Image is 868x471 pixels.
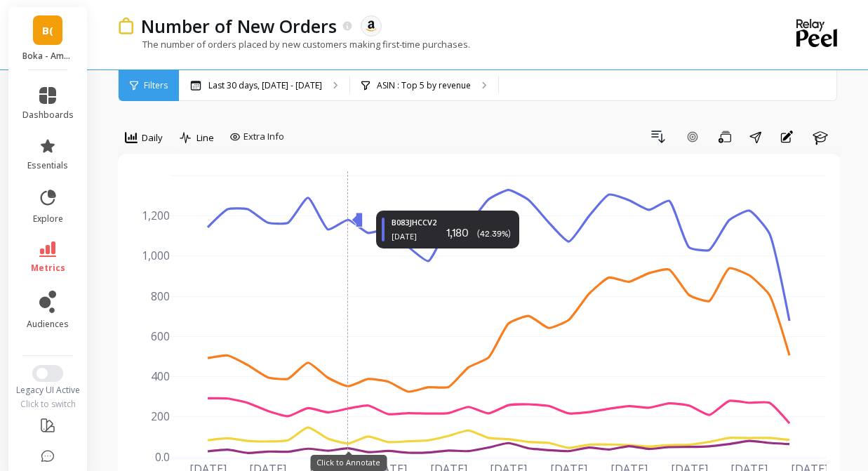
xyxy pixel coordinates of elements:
p: Boka - Amazon (Essor) [22,51,74,62]
span: essentials [27,160,68,171]
p: The number of orders placed by new customers making first-time purchases. [118,38,470,51]
span: Extra Info [243,130,284,144]
div: Legacy UI Active [8,385,88,396]
span: Filters [144,80,168,91]
p: Last 30 days, [DATE] - [DATE] [208,80,322,91]
span: B( [42,22,53,39]
p: Number of New Orders [141,14,337,38]
span: audiences [27,319,69,330]
img: header icon [118,18,134,35]
span: explore [33,213,63,225]
span: metrics [31,263,65,274]
span: dashboards [22,110,74,121]
p: ASIN : Top 5 by revenue [377,80,471,91]
img: api.amazon.svg [365,20,378,32]
button: Switch to New UI [32,365,63,382]
div: Click to switch [8,399,88,410]
span: Daily [142,131,163,145]
span: Line [196,131,214,145]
